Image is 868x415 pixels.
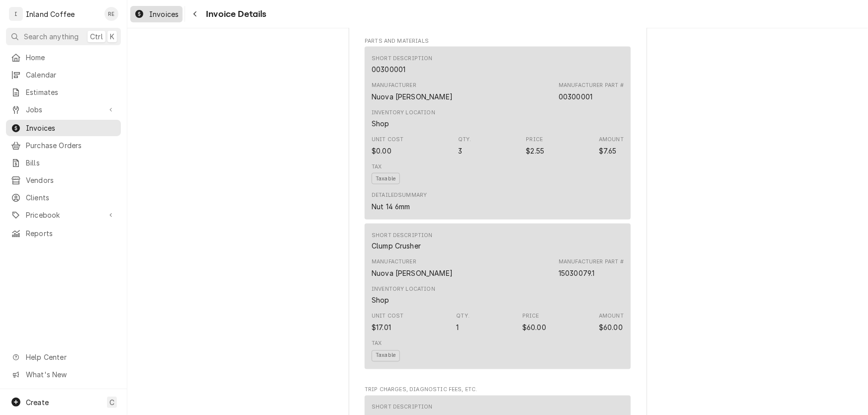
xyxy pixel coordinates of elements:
[372,241,421,251] div: Short Description
[526,146,545,156] div: Price
[372,340,382,348] div: Tax
[110,31,114,42] span: K
[372,258,416,266] div: Manufacturer
[599,146,617,156] div: Amount
[372,323,391,333] div: Cost
[203,7,266,21] span: Invoice Details
[526,136,545,156] div: Price
[26,9,75,19] div: Inland Coffee
[372,268,453,279] div: Manufacturer
[6,137,121,154] a: Purchase Orders
[26,123,116,133] span: Invoices
[26,104,101,115] span: Jobs
[372,55,433,63] div: Short Description
[26,87,116,97] span: Estimates
[26,210,101,220] span: Pricebook
[372,232,433,251] div: Short Description
[6,155,121,171] a: Bills
[365,386,631,394] span: Trip Charges, Diagnostic Fees, etc.
[365,224,631,369] div: Line Item
[130,6,183,22] a: Invoices
[372,109,435,117] div: Inventory Location
[456,313,470,321] div: Qty.
[372,136,403,144] div: Unit Cost
[458,136,472,156] div: Quantity
[6,101,121,118] a: Go to Jobs
[149,9,179,19] span: Invoices
[6,120,121,136] a: Invoices
[365,37,631,45] span: Parts and Materials
[90,31,103,42] span: Ctrl
[365,37,631,374] div: Parts and Materials
[372,313,403,332] div: Cost
[372,55,433,75] div: Short Description
[599,136,624,156] div: Amount
[24,31,79,42] span: Search anything
[104,7,118,21] div: RE
[372,286,435,294] div: Inventory Location
[372,146,391,156] div: Cost
[372,201,410,212] div: Nut 14 6mm
[6,28,121,45] button: Search anythingCtrlK
[187,6,203,22] button: Navigate back
[6,207,121,223] a: Go to Pricebook
[372,91,453,102] div: Manufacturer
[104,7,118,21] div: Ruth Easley's Avatar
[26,140,116,151] span: Purchase Orders
[559,268,595,279] div: Part Number
[372,82,416,89] div: Manufacturer
[26,70,116,80] span: Calendar
[26,228,116,239] span: Reports
[109,397,114,408] span: C
[599,313,624,332] div: Amount
[559,82,624,89] div: Manufacturer Part #
[456,323,459,333] div: Quantity
[599,136,624,144] div: Amount
[372,286,435,306] div: Inventory Location
[372,191,427,199] div: Detailed Summary
[26,398,49,407] span: Create
[26,369,115,380] span: What's New
[372,118,389,129] div: Inventory Location
[522,313,539,321] div: Price
[9,7,23,21] div: I
[372,64,405,75] div: Short Description
[372,136,403,156] div: Cost
[372,258,453,278] div: Manufacturer
[6,67,121,83] a: Calendar
[6,349,121,365] a: Go to Help Center
[6,189,121,206] a: Clients
[372,350,400,362] span: Taxable
[6,84,121,100] a: Estimates
[26,52,116,63] span: Home
[6,49,121,66] a: Home
[26,192,116,203] span: Clients
[6,172,121,188] a: Vendors
[372,163,382,171] div: Tax
[559,91,592,102] div: Part Number
[372,404,433,412] div: Short Description
[6,366,121,383] a: Go to What's New
[372,313,403,321] div: Unit Cost
[372,295,389,306] div: Inventory Location
[458,136,472,144] div: Qty.
[559,258,624,278] div: Part Number
[522,313,546,332] div: Price
[458,146,462,156] div: Quantity
[599,323,623,333] div: Amount
[372,109,435,129] div: Inventory Location
[365,47,631,374] div: Parts and Materials List
[26,158,116,168] span: Bills
[26,175,116,185] span: Vendors
[526,136,543,144] div: Price
[559,82,624,101] div: Part Number
[26,352,115,362] span: Help Center
[372,82,453,101] div: Manufacturer
[6,225,121,242] a: Reports
[365,47,631,219] div: Line Item
[559,258,624,266] div: Manufacturer Part #
[456,313,470,332] div: Quantity
[372,232,433,240] div: Short Description
[522,323,546,333] div: Price
[599,313,624,321] div: Amount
